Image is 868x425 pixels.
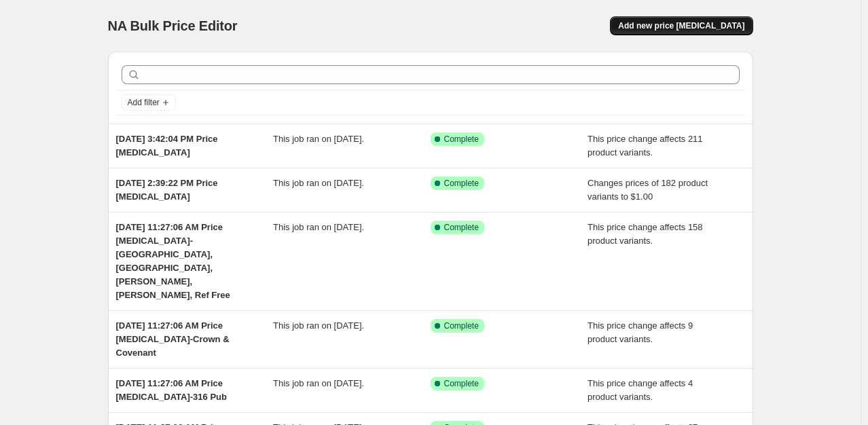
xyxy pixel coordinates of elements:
span: NA Bulk Price Editor [108,18,238,33]
span: This job ran on [DATE]. [273,222,364,232]
span: This price change affects 158 product variants. [587,222,703,246]
button: Add filter [122,94,176,111]
span: Complete [444,378,479,389]
span: This job ran on [DATE]. [273,320,364,331]
span: [DATE] 2:39:22 PM Price [MEDICAL_DATA] [116,178,218,202]
span: [DATE] 3:42:04 PM Price [MEDICAL_DATA] [116,134,218,158]
span: This price change affects 4 product variants. [587,378,693,402]
span: Add new price [MEDICAL_DATA] [618,20,744,31]
span: This job ran on [DATE]. [273,178,364,188]
span: Complete [444,134,479,145]
span: Complete [444,178,479,189]
span: This price change affects 211 product variants. [587,134,703,158]
span: Complete [444,222,479,233]
span: Add filter [128,97,160,108]
span: This job ran on [DATE]. [273,134,364,144]
span: Changes prices of 182 product variants to $1.00 [587,178,708,202]
span: [DATE] 11:27:06 AM Price [MEDICAL_DATA]-316 Pub [116,378,227,402]
span: Complete [444,320,479,331]
button: Add new price [MEDICAL_DATA] [610,16,753,35]
span: This job ran on [DATE]. [273,378,364,388]
span: This price change affects 9 product variants. [587,320,693,344]
span: [DATE] 11:27:06 AM Price [MEDICAL_DATA]-Crown & Covenant [116,320,230,358]
span: [DATE] 11:27:06 AM Price [MEDICAL_DATA]-[GEOGRAPHIC_DATA], [GEOGRAPHIC_DATA], [PERSON_NAME], [PER... [116,222,230,300]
